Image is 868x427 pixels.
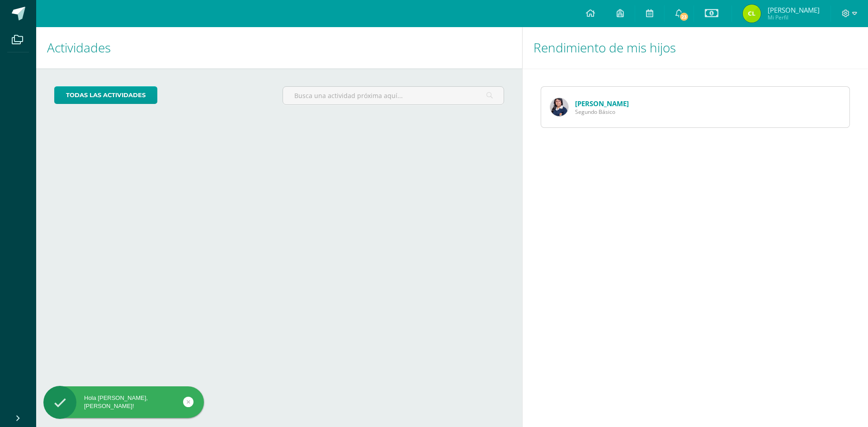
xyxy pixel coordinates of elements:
[283,87,503,104] input: Busca una actividad próxima aquí...
[679,12,689,22] span: 23
[550,98,568,116] img: 14ce5c41191f6fb07f56a999183701ec.png
[768,5,820,14] span: [PERSON_NAME]
[575,108,629,116] span: Segundo Básico
[533,27,857,68] h1: Rendimiento de mis hijos
[47,27,511,68] h1: Actividades
[43,394,204,410] div: Hola [PERSON_NAME], [PERSON_NAME]!
[743,5,761,23] img: 8d24c3d66050eef8fc0d30ca80215520.png
[54,86,157,104] a: todas las Actividades
[768,14,820,21] span: Mi Perfil
[575,99,629,108] a: [PERSON_NAME]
